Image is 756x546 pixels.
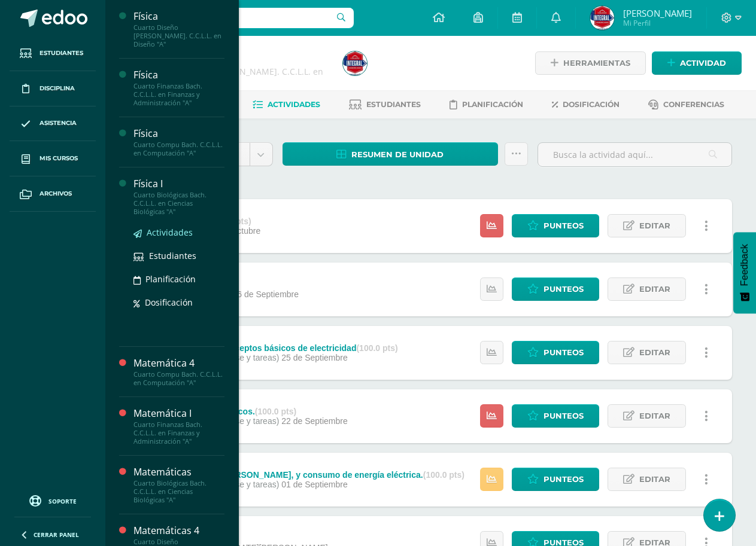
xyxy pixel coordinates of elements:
a: Soporte [14,492,91,508]
span: Estudiantes [40,48,83,58]
a: Actividades [253,95,320,114]
span: Actividades [147,227,193,238]
div: Cuarto Finanzas Bach. C.C.L.L. en Finanzas y Administración "A" [133,420,224,446]
span: Estudiantes [366,100,421,109]
a: Dosificación [552,95,620,114]
a: Archivos [10,176,96,212]
strong: (100.0 pts) [356,343,397,353]
h1: Física [151,49,329,66]
div: Cuarto Diseño Bach. C.C.L.L. en Diseño 'A' [151,66,329,89]
a: Herramientas [535,51,646,75]
a: FísicaCuarto Diseño [PERSON_NAME]. C.C.L.L. en Diseño "A" [133,10,224,48]
img: b162ec331ce9f8bdc5a41184ad28ca5c.png [590,6,614,30]
div: Física I [133,177,224,191]
a: Dosificación [133,295,224,309]
span: [PERSON_NAME] [623,7,692,19]
a: Estudiantes [133,249,224,263]
button: Feedback - Mostrar encuesta [733,232,756,313]
div: Cuarto Diseño [PERSON_NAME]. C.C.L.L. en Diseño "A" [133,23,224,48]
a: Estudiantes [349,95,421,114]
span: Actividades [268,100,320,109]
div: Matemática 4 [133,356,224,370]
a: Punteos [512,341,599,364]
img: b162ec331ce9f8bdc5a41184ad28ca5c.png [343,51,367,75]
a: Punteos [512,404,599,428]
a: Planificación [133,272,224,286]
input: Busca la actividad aquí... [538,143,731,166]
span: 26 de Septiembre [233,289,299,299]
div: Hoja de circuitos eléctricos. [144,407,348,416]
span: Editar [639,215,670,237]
span: Editar [639,278,670,300]
div: Cuarto Biológicas Bach. C.C.L.L. en Ciencias Biológicas "A" [133,191,224,216]
a: Actividad [652,51,742,75]
span: Punteos [544,278,584,300]
a: Punteos [512,277,599,301]
a: Disciplina [10,71,96,106]
a: Estudiantes [10,36,96,71]
span: Feedback [739,244,750,286]
strong: (100.0 pts) [423,470,464,480]
span: Estudiantes [149,250,196,261]
div: Hoja de trabajo de Conceptos básicos de electricidad [144,343,398,353]
div: Física [133,68,224,82]
a: Física ICuarto Biológicas Bach. C.C.L.L. en Ciencias Biológicas "A" [133,177,224,216]
span: Mi Perfil [623,18,692,28]
a: Planificación [450,95,523,114]
div: Práctica trabajo de [PERSON_NAME], y consumo de energía eléctrica. [144,470,464,480]
a: Actividades [133,225,224,239]
span: 22 de Septiembre [281,416,348,426]
div: Cuarto Compu Bach. C.C.L.L. en Computación "A" [133,141,224,157]
span: Punteos [544,341,584,364]
span: Editar [639,341,670,364]
span: Punteos [544,215,584,237]
span: Planificación [145,273,196,285]
span: Soporte [48,497,77,505]
span: Editar [639,468,670,490]
span: Herramientas [563,52,630,74]
a: Punteos [512,468,599,491]
span: Archivos [40,189,72,199]
div: Cuarto Finanzas Bach. C.C.L.L. en Finanzas y Administración "A" [133,82,224,107]
a: Punteos [512,214,599,237]
span: Conferencias [663,100,724,109]
a: FísicaCuarto Finanzas Bach. C.C.L.L. en Finanzas y Administración "A" [133,68,224,107]
a: Matemática 4Cuarto Compu Bach. C.C.L.L. en Computación "A" [133,356,224,387]
span: Dosificación [563,100,620,109]
a: Mis cursos [10,141,96,176]
a: Conferencias [648,95,724,114]
a: Resumen de unidad [283,142,498,166]
span: Disciplina [40,84,75,93]
div: Física [133,127,224,141]
a: FísicaCuarto Compu Bach. C.C.L.L. en Computación "A" [133,127,224,157]
span: 01 de Septiembre [281,480,348,489]
a: MatemáticasCuarto Biológicas Bach. C.C.L.L. en Ciencias Biológicas "A" [133,465,224,504]
div: Cuarto Compu Bach. C.C.L.L. en Computación "A" [133,370,224,387]
span: Mis cursos [40,154,78,163]
div: Matemáticas 4 [133,524,224,538]
span: Planificación [462,100,523,109]
span: Punteos [544,405,584,427]
div: Matemática I [133,407,224,420]
span: Dosificación [145,297,193,308]
span: Actividad [680,52,726,74]
strong: (100.0 pts) [255,407,296,416]
div: Cuarto Biológicas Bach. C.C.L.L. en Ciencias Biológicas "A" [133,479,224,504]
div: Matemáticas [133,465,224,479]
a: Matemática ICuarto Finanzas Bach. C.C.L.L. en Finanzas y Administración "A" [133,407,224,446]
span: 25 de Septiembre [281,353,348,362]
span: Resumen de unidad [351,144,444,166]
span: Asistencia [40,118,77,128]
span: Cerrar panel [34,530,79,539]
a: Asistencia [10,106,96,142]
span: Punteos [544,468,584,490]
span: Editar [639,405,670,427]
div: Física [133,10,224,23]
